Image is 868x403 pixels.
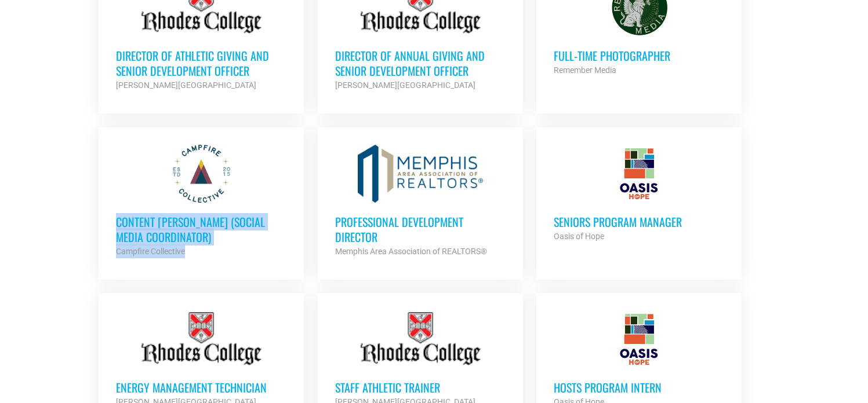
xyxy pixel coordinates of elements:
strong: Remember Media [554,65,616,75]
strong: [PERSON_NAME][GEOGRAPHIC_DATA] [335,80,475,90]
h3: Professional Development Director [335,214,506,244]
strong: [PERSON_NAME][GEOGRAPHIC_DATA] [116,80,256,90]
h3: Director of Annual Giving and Senior Development Officer [335,48,506,78]
strong: Campfire Collective [116,247,185,256]
a: Content [PERSON_NAME] (Social Media Coordinator) Campfire Collective [99,127,304,276]
a: Professional Development Director Memphis Area Association of REALTORS® [318,127,523,276]
h3: Seniors Program Manager [554,214,724,229]
h3: Director of Athletic Giving and Senior Development Officer [116,48,286,78]
h3: Content [PERSON_NAME] (Social Media Coordinator) [116,214,286,244]
h3: Staff Athletic Trainer [335,380,506,395]
strong: Memphis Area Association of REALTORS® [335,247,487,256]
strong: Oasis of Hope [554,232,604,241]
h3: Energy Management Technician [116,380,286,395]
h3: HOSTS Program Intern [554,380,724,395]
h3: Full-Time Photographer [554,48,724,63]
a: Seniors Program Manager Oasis of Hope [536,127,742,261]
